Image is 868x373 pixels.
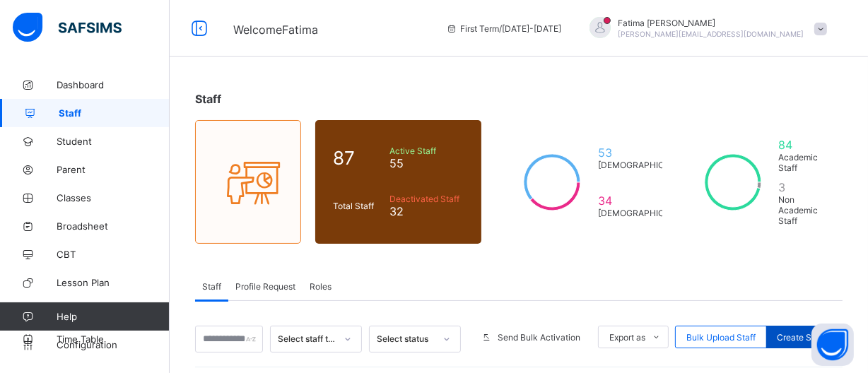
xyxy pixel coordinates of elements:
span: Roles [310,281,332,292]
span: Create Staff [777,332,825,343]
button: Open asap [811,324,854,366]
span: Configuration [57,339,169,350]
div: FatimaAhmad Mai [575,17,834,40]
div: Select status [377,334,435,345]
span: Student [57,136,170,147]
span: [PERSON_NAME][EMAIL_ADDRESS][DOMAIN_NAME] [618,30,804,38]
div: Select staff type [278,334,336,345]
span: [DEMOGRAPHIC_DATA] [598,208,693,218]
span: Profile Request [235,281,295,292]
span: Lesson Plan [57,277,170,288]
span: session/term information [446,23,561,34]
span: CBT [57,249,170,260]
span: Send Bulk Activation [498,332,580,343]
span: 3 [779,180,825,194]
span: Non Academic Staff [779,194,825,226]
span: Dashboard [57,79,170,90]
div: Total Staff [329,197,386,215]
span: Help [57,311,169,322]
span: 53 [598,146,693,160]
span: Classes [57,192,170,203]
span: Broadsheet [57,220,170,232]
span: Welcome Fatima [233,23,318,37]
span: Academic Staff [779,152,825,173]
span: Fatima [PERSON_NAME] [618,18,804,28]
span: 84 [779,138,825,152]
span: 87 [333,147,382,169]
span: Staff [195,92,221,106]
span: 55 [389,156,464,170]
span: [DEMOGRAPHIC_DATA] [598,160,693,170]
img: safsims [13,13,122,42]
span: Parent [57,164,170,175]
span: 32 [389,204,464,218]
span: Staff [59,107,170,119]
span: 34 [598,194,693,208]
span: Staff [202,281,221,292]
span: Export as [609,332,645,343]
span: Deactivated Staff [389,194,464,204]
span: Active Staff [389,146,464,156]
span: Bulk Upload Staff [686,332,756,343]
